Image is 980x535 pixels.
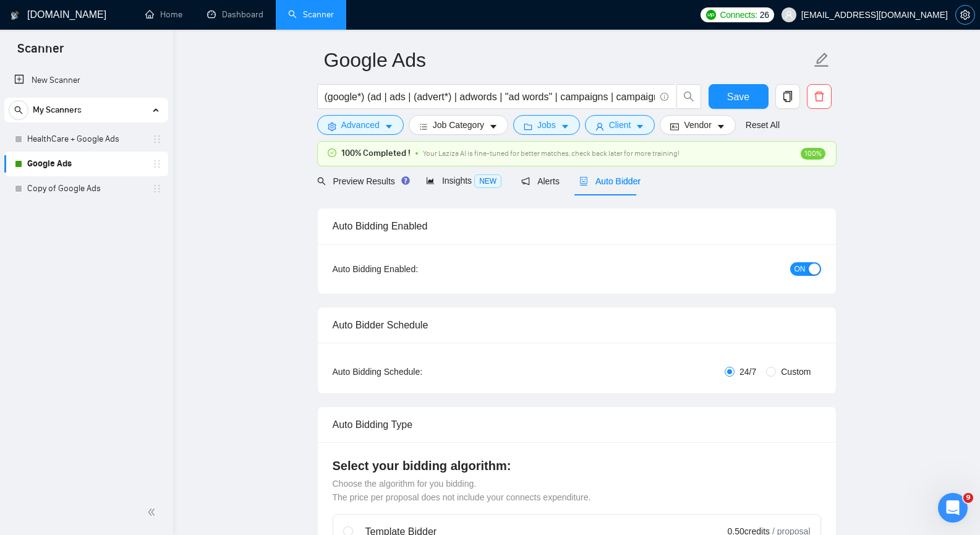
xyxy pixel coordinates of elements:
[963,493,973,503] span: 9
[670,122,679,131] span: idcard
[785,11,793,19] span: user
[955,10,975,20] a: setting
[27,127,145,152] a: HealthCare + Google Ads
[426,176,501,186] span: Insights
[775,84,800,109] button: copy
[636,122,644,131] span: caret-down
[341,118,380,132] span: Advanced
[955,5,975,25] button: setting
[727,89,749,105] span: Save
[14,68,158,93] a: New Scanner
[4,68,168,93] li: New Scanner
[660,93,668,101] span: info-circle
[677,91,701,102] span: search
[7,40,74,66] span: Scanner
[152,159,162,169] span: holder
[145,9,182,20] a: homeHome
[288,9,334,20] a: searchScanner
[684,118,711,132] span: Vendor
[317,176,406,186] span: Preview Results
[419,122,428,131] span: bars
[333,208,821,244] div: Auto Bidding Enabled
[807,91,831,102] span: delete
[709,84,769,109] button: Save
[717,122,725,131] span: caret-down
[4,98,168,201] li: My Scanners
[720,8,757,22] span: Connects:
[956,10,974,20] span: setting
[9,100,28,120] button: search
[537,118,556,132] span: Jobs
[409,115,508,135] button: barsJob Categorycaret-down
[760,8,769,22] span: 26
[207,9,263,20] a: dashboardDashboard
[595,122,604,131] span: user
[333,307,821,343] div: Auto Bidder Schedule
[807,84,832,109] button: delete
[735,365,761,379] span: 24/7
[152,134,162,144] span: holder
[585,115,655,135] button: userClientcaret-down
[474,174,501,188] span: NEW
[521,177,530,186] span: notification
[317,115,404,135] button: settingAdvancedcaret-down
[579,176,641,186] span: Auto Bidder
[152,184,162,194] span: holder
[513,115,580,135] button: folderJobscaret-down
[27,176,145,201] a: Copy of Google Ads
[333,479,591,502] span: Choose the algorithm for you bidding. The price per proposal does not include your connects expen...
[660,115,735,135] button: idcardVendorcaret-down
[328,148,336,157] span: check-circle
[33,98,82,122] span: My Scanners
[746,118,780,132] a: Reset All
[524,122,532,131] span: folder
[579,177,588,186] span: robot
[706,10,716,20] img: upwork-logo.png
[341,147,411,160] span: 100% Completed !
[776,91,799,102] span: copy
[27,152,145,176] a: Google Ads
[814,52,830,68] span: edit
[333,457,821,474] h4: Select your bidding algorithm:
[561,122,569,131] span: caret-down
[776,365,816,379] span: Custom
[147,506,160,518] span: double-left
[328,122,336,131] span: setting
[676,84,701,109] button: search
[333,407,821,442] div: Auto Bidding Type
[938,493,968,523] iframe: Intercom live chat
[433,118,484,132] span: Job Category
[423,149,680,158] span: Your Laziza AI is fine-tuned for better matches, check back later for more training!
[333,262,495,276] div: Auto Bidding Enabled:
[801,148,825,160] span: 100%
[9,106,28,114] span: search
[400,175,411,186] div: Tooltip anchor
[521,176,560,186] span: Alerts
[385,122,393,131] span: caret-down
[489,122,498,131] span: caret-down
[333,365,495,379] div: Auto Bidding Schedule:
[324,45,811,75] input: Scanner name...
[609,118,631,132] span: Client
[795,262,806,276] span: ON
[325,89,655,105] input: Search Freelance Jobs...
[317,177,326,186] span: search
[11,6,19,25] img: logo
[426,176,435,185] span: area-chart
